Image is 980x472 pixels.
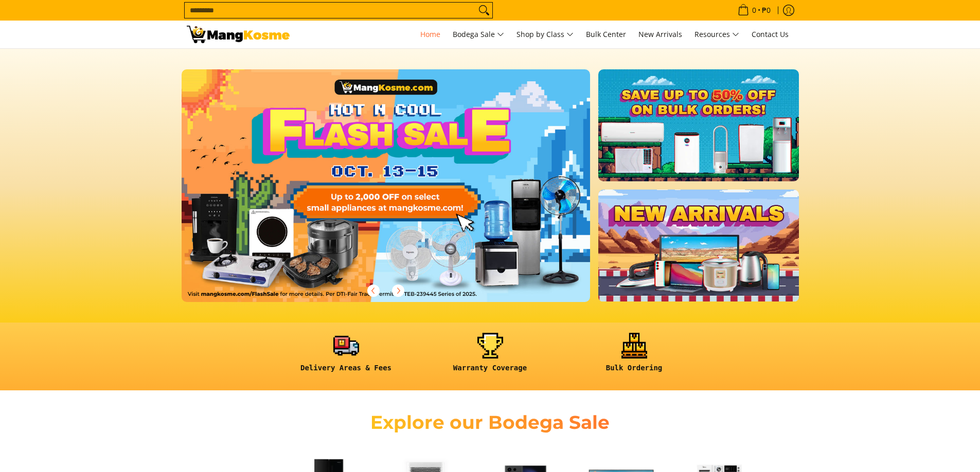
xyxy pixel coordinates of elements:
button: Search [476,3,492,18]
a: More [182,69,623,318]
a: <h6><strong>Delivery Areas & Fees</strong></h6> [279,333,413,381]
span: Resources [694,28,739,41]
span: • [735,5,774,16]
a: Resources [689,21,744,48]
img: Mang Kosme: Your Home Appliances Warehouse Sale Partner! [187,26,290,43]
a: <h6><strong>Bulk Ordering</strong></h6> [567,333,701,381]
nav: Main Menu [300,21,794,48]
span: New Arrivals [638,29,682,39]
button: Next [387,279,409,302]
span: 0 [751,7,758,14]
h2: Explore our Bodega Sale [341,411,639,434]
span: Shop by Class [516,28,574,41]
span: Bodega Sale [453,28,504,41]
span: Bulk Center [586,29,626,39]
a: Shop by Class [511,21,579,48]
span: Home [420,29,440,39]
button: Previous [362,279,385,302]
a: <h6><strong>Warranty Coverage</strong></h6> [423,333,557,381]
a: Contact Us [746,21,794,48]
a: Bulk Center [581,21,631,48]
span: Contact Us [752,29,789,39]
span: ₱0 [760,7,772,14]
a: New Arrivals [633,21,687,48]
a: Home [415,21,446,48]
a: Bodega Sale [448,21,509,48]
